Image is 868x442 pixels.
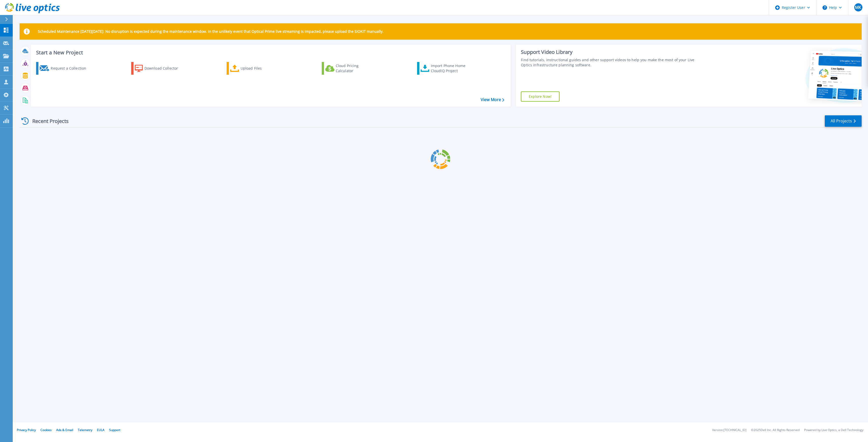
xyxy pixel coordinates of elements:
a: Support [109,428,120,432]
h3: Start a New Project [36,50,504,55]
a: Cloud Pricing Calculator [322,62,378,75]
div: Request a Collection [51,63,91,73]
a: Download Collector [131,62,188,75]
span: MK [855,5,861,9]
a: Privacy Policy [17,428,36,432]
div: Cloud Pricing Calculator [336,63,376,73]
div: Support Video Library [521,49,701,55]
a: EULA [97,428,105,432]
div: Import Phone Home CloudIQ Project [431,63,470,73]
a: Request a Collection [36,62,93,75]
div: Upload Files [241,63,281,73]
div: Download Collector [144,63,185,73]
li: Powered by Live Optics, a Dell Technology [804,429,863,432]
a: Ads & Email [56,428,73,432]
a: Explore Now! [521,91,560,102]
a: Upload Files [227,62,283,75]
a: Cookies [40,428,52,432]
li: © 2025 Dell Inc. All Rights Reserved [751,429,800,432]
div: Recent Projects [20,115,76,127]
div: Find tutorials, instructional guides and other support videos to help you make the most of your L... [521,57,701,68]
a: All Projects [825,115,862,127]
a: View More [481,97,504,102]
p: Scheduled Maintenance [DATE][DATE]: No disruption is expected during the maintenance window. In t... [38,29,384,34]
a: Telemetry [78,428,92,432]
li: Version: [TECHNICAL_ID] [712,429,746,432]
